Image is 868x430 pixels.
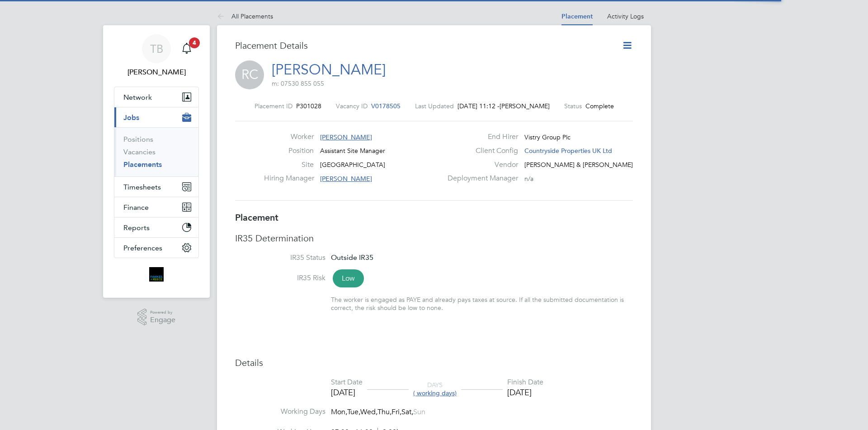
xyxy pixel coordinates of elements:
div: [DATE] [507,387,543,398]
a: Positions [123,135,153,143]
button: Timesheets [114,177,198,197]
span: [PERSON_NAME] [320,175,372,183]
span: [PERSON_NAME] & [PERSON_NAME] Limited [524,161,656,169]
h3: Placement Details [235,40,608,51]
div: The worker is engaged as PAYE and already pays taxes at source. If all the submitted documentatio... [331,296,633,312]
button: Jobs [114,107,198,127]
button: Finance [114,197,198,217]
span: Fri, [392,407,401,416]
label: Working Days [235,407,325,416]
span: m: 07530 855 055 [272,79,324,88]
button: Reports [114,217,198,237]
a: Activity Logs [607,12,644,20]
div: Jobs [114,127,198,176]
nav: Main navigation [103,25,210,298]
label: End Hirer [442,132,518,142]
div: Finish Date [507,378,543,387]
a: Placements [123,160,162,169]
span: Reports [123,223,150,232]
label: Placement ID [255,102,292,110]
span: [PERSON_NAME] [320,133,372,141]
span: Complete [585,102,614,110]
span: Preferences [123,244,162,252]
a: Vacancies [123,148,156,156]
div: Start Date [331,378,363,387]
a: All Placements [217,12,273,20]
span: ( working days) [413,389,457,397]
label: Position [264,146,314,156]
a: Go to home page [114,267,199,282]
label: Site [264,160,314,170]
span: n/a [524,175,533,183]
span: Vistry Group Plc [524,133,571,141]
div: [DATE] [331,387,363,398]
span: Wed, [360,407,377,416]
a: 4 [178,34,196,63]
button: Preferences [114,238,198,258]
span: Powered by [150,309,175,316]
span: RC [235,60,264,89]
button: Network [114,87,198,107]
span: [GEOGRAPHIC_DATA] [320,161,385,169]
span: Tue, [347,407,360,416]
a: TB[PERSON_NAME] [114,34,199,78]
span: [DATE] 11:12 - [458,102,500,110]
b: Placement [235,212,278,223]
label: Status [564,102,582,110]
label: Worker [264,132,314,142]
label: Last Updated [415,102,454,110]
label: Client Config [442,146,518,156]
label: IR35 Risk [235,273,325,283]
h3: IR35 Determination [235,232,633,244]
img: bromak-logo-retina.png [149,267,164,282]
span: [PERSON_NAME] [500,102,550,110]
label: IR35 Status [235,253,325,263]
label: Vendor [442,160,518,170]
span: Network [123,93,152,102]
a: Powered byEngage [137,309,176,326]
a: Placement [561,13,593,20]
span: Tegan Bligh [114,67,199,78]
span: Jobs [123,113,139,122]
a: [PERSON_NAME] [272,61,386,79]
div: DAYS [409,381,461,397]
span: Timesheets [123,183,161,191]
label: Vacancy ID [336,102,368,110]
span: Finance [123,203,149,212]
span: Assistant Site Manager [320,147,385,155]
span: Sat, [401,407,413,416]
h3: Details [235,357,633,369]
span: Engage [150,316,175,324]
span: P301028 [296,102,321,110]
span: Sun [413,407,425,416]
label: Hiring Manager [264,174,314,183]
span: Thu, [377,407,392,416]
span: Mon, [331,407,347,416]
span: V0178505 [371,102,401,110]
span: TB [150,43,163,55]
span: Countryside Properties UK Ltd [524,147,612,155]
span: Low [333,269,364,287]
span: Outside IR35 [331,253,373,262]
label: Deployment Manager [442,174,518,183]
span: 4 [189,37,200,48]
